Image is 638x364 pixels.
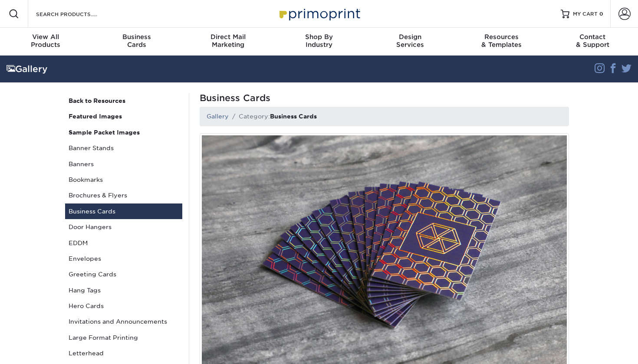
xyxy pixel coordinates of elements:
a: Letterhead [65,345,182,361]
div: & Templates [456,33,547,49]
a: Brochures & Flyers [65,187,182,203]
a: Contact& Support [547,28,638,56]
a: Back to Resources [65,93,182,108]
span: Resources [456,33,547,41]
div: Cards [91,33,182,49]
span: MY CART [573,10,598,18]
a: Banner Stands [65,140,182,156]
div: Industry [273,33,365,49]
a: BusinessCards [91,28,182,56]
img: Primoprint [276,4,362,23]
a: Shop ByIndustry [273,28,365,56]
a: Bookmarks [65,172,182,187]
div: Services [365,33,456,49]
a: Gallery [207,113,229,120]
span: Business [91,33,182,41]
div: & Support [547,33,638,49]
a: Direct MailMarketing [182,28,273,56]
a: Envelopes [65,251,182,266]
span: 0 [599,11,603,17]
a: DesignServices [365,28,456,56]
strong: Featured Images [69,113,122,120]
span: Shop By [273,33,365,41]
a: EDDM [65,235,182,251]
a: Banners [65,156,182,172]
div: Marketing [182,33,273,49]
a: Business Cards [65,203,182,219]
span: Design [365,33,456,41]
a: Greeting Cards [65,266,182,282]
strong: Sample Packet Images [69,129,140,136]
a: Hero Cards [65,298,182,314]
span: Contact [547,33,638,41]
span: Direct Mail [182,33,273,41]
input: SEARCH PRODUCTS..... [35,9,120,19]
a: Large Format Printing [65,330,182,345]
a: Resources& Templates [456,28,547,56]
a: Hang Tags [65,282,182,298]
h1: Business Cards [200,93,569,103]
strong: Business Cards [270,113,317,120]
a: Door Hangers [65,219,182,235]
a: Sample Packet Images [65,125,182,140]
a: Featured Images [65,108,182,124]
li: Category: [229,112,317,121]
a: Invitations and Announcements [65,314,182,329]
